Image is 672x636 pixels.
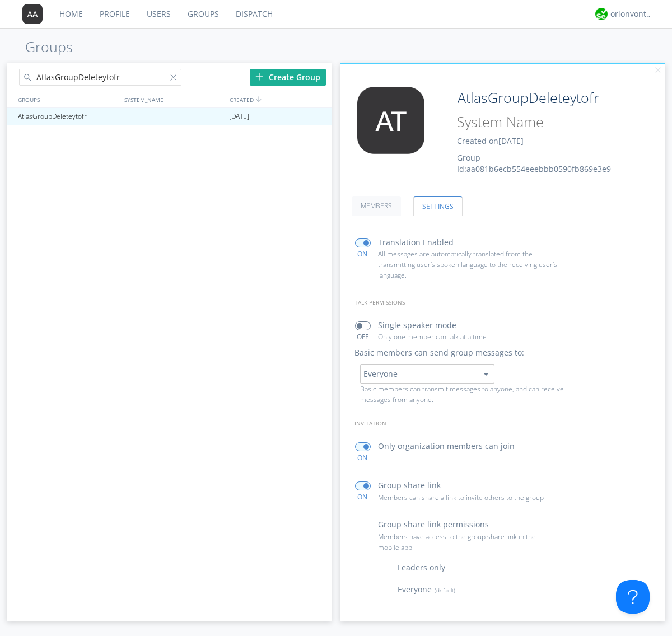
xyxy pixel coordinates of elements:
div: GROUPS [15,91,119,107]
div: Create Group [250,69,326,86]
p: Basic members can transmit messages to anyone, and can receive messages from anyone. [360,384,570,405]
input: Group Name [453,87,634,109]
p: Translation Enabled [378,236,454,249]
input: System Name [453,111,634,133]
span: (default) [432,586,455,594]
span: Group Id: aa081b6ecb554eeebbb0590fb869e3e9 [457,152,611,174]
p: All messages are automatically translated from the transmitting user’s spoken language to the rec... [378,249,557,281]
p: Single speaker mode [378,319,456,331]
p: Everyone [398,583,455,596]
p: Basic members can send group messages to: [354,347,524,359]
p: Leaders only [398,562,445,574]
span: [DATE] [498,135,524,146]
p: Only organization members can join [378,440,515,452]
a: MEMBERS [352,196,401,216]
div: CREATED [227,91,333,107]
img: plus.svg [255,73,263,81]
img: 29d36aed6fa347d5a1537e7736e6aa13 [595,8,608,20]
p: talk permissions [354,298,665,307]
div: AtlasGroupDeleteytofr [15,108,120,125]
a: AtlasGroupDeleteytofr[DATE] [7,108,332,125]
iframe: Toggle Customer Support [616,580,650,614]
img: cancel.svg [654,67,662,74]
a: SETTINGS [413,196,463,216]
p: Only one member can talk at a time. [378,331,557,342]
div: ON [350,453,375,462]
span: [DATE] [229,108,249,125]
div: SYSTEM_NAME [122,91,227,107]
div: OFF [350,332,375,342]
p: Members can share a link to invite others to the group [378,492,557,503]
div: orionvontas+atlas+automation+org2 [610,8,652,20]
span: Created on [457,135,524,146]
div: ON [350,249,375,259]
button: Everyone [360,364,494,384]
input: Search groups [19,69,181,86]
p: Members have access to the group share link in the mobile app [378,531,557,553]
img: 373638.png [349,87,433,154]
p: invitation [354,419,665,428]
p: Group share link permissions [378,518,489,531]
div: ON [350,492,375,502]
p: Group share link [378,479,441,492]
img: 373638.png [22,4,43,24]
